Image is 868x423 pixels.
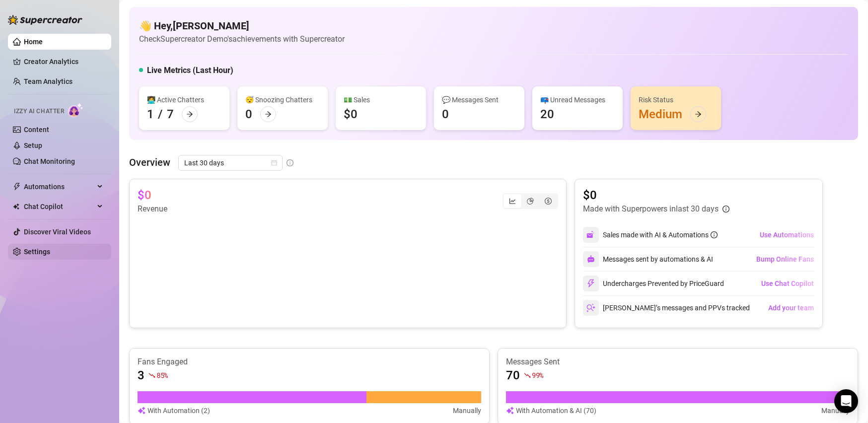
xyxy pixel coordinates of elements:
[586,230,595,239] img: svg%3e
[245,94,320,105] div: 😴 Snoozing Chatters
[287,159,293,166] span: info-circle
[583,203,719,215] article: Made with Superpowers in last 30 days
[695,111,702,118] span: arrow-right
[524,372,531,379] span: fall
[768,300,814,316] button: Add your team
[147,65,233,76] h5: Live Metrics (Last Hour)
[761,276,814,291] button: Use Chat Copilot
[442,106,449,122] div: 0
[24,248,50,256] a: Settings
[756,251,814,267] button: Bump Online Fans
[442,94,516,105] div: 💬 Messages Sent
[760,231,814,239] span: Use Automations
[265,111,272,118] span: arrow-right
[711,231,718,238] span: info-circle
[583,276,724,291] div: Undercharges Prevented by PriceGuard
[148,372,155,379] span: fall
[24,179,94,195] span: Automations
[834,389,858,413] div: Open Intercom Messenger
[138,356,481,367] article: Fans Engaged
[167,106,174,122] div: 7
[156,370,168,380] span: 85 %
[344,106,358,122] div: $0
[540,106,554,122] div: 20
[24,54,103,70] a: Creator Analytics
[138,187,151,203] article: $0
[24,126,49,134] a: Content
[271,160,277,166] span: calendar
[506,405,514,416] img: svg%3e
[147,106,154,122] div: 1
[759,227,814,243] button: Use Automations
[821,405,850,416] article: Manually
[453,405,481,416] article: Manually
[24,38,43,46] a: Home
[13,183,21,191] span: thunderbolt
[186,111,193,118] span: arrow-right
[639,94,713,105] div: Risk Status
[503,193,558,209] div: segmented control
[68,103,83,117] img: AI Chatter
[583,251,713,267] div: Messages sent by automations & AI
[24,141,42,149] a: Setup
[587,255,595,263] img: svg%3e
[761,280,814,287] span: Use Chat Copilot
[603,229,718,240] div: Sales made with AI & Automations
[756,255,814,263] span: Bump Online Fans
[24,77,72,85] a: Team Analytics
[147,405,210,416] article: With Automation (2)
[147,94,221,105] div: 👩‍💻 Active Chatters
[184,155,277,170] span: Last 30 days
[516,405,596,416] article: With Automation & AI (70)
[139,19,345,33] h4: 👋 Hey, [PERSON_NAME]
[129,155,170,170] article: Overview
[138,405,145,416] img: svg%3e
[545,198,552,205] span: dollar-circle
[344,94,418,105] div: 💵 Sales
[506,356,850,367] article: Messages Sent
[245,106,252,122] div: 0
[532,370,543,380] span: 99 %
[138,203,167,215] article: Revenue
[138,367,145,383] article: 3
[13,203,19,210] img: Chat Copilot
[509,198,516,205] span: line-chart
[14,107,64,116] span: Izzy AI Chatter
[586,303,595,312] img: svg%3e
[24,157,75,165] a: Chat Monitoring
[527,198,534,205] span: pie-chart
[24,228,91,236] a: Discover Viral Videos
[8,15,82,25] img: logo-BBDzfeDw.svg
[583,300,750,316] div: [PERSON_NAME]’s messages and PPVs tracked
[586,279,595,288] img: svg%3e
[506,367,520,383] article: 70
[723,206,729,212] span: info-circle
[768,304,814,312] span: Add your team
[583,187,729,203] article: $0
[139,33,345,45] article: Check Supercreator Demo's achievements with Supercreator
[24,199,94,214] span: Chat Copilot
[540,94,615,105] div: 📪 Unread Messages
